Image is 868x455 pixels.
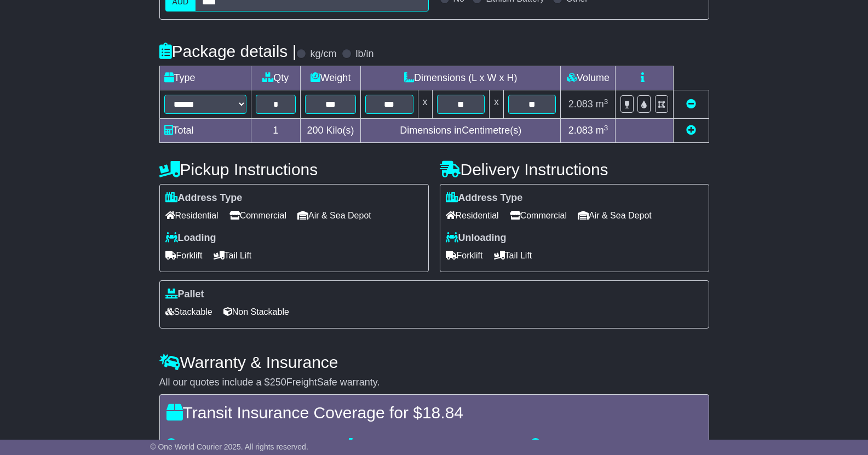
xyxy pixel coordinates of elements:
td: 1 [251,119,301,143]
span: m [596,125,608,136]
td: x [418,90,432,119]
div: If your package is stolen [525,438,708,450]
label: Loading [165,232,216,244]
sup: 3 [604,97,608,106]
span: 2.083 [568,125,593,136]
span: © One World Courier 2025. All rights reserved. [150,442,308,451]
label: lb/in [355,48,373,60]
td: Dimensions in Centimetre(s) [361,119,561,143]
span: 2.083 [568,99,593,110]
label: Pallet [165,289,204,301]
h4: Package details | [159,42,297,60]
span: Non Stackable [223,303,289,320]
td: Volume [561,66,616,90]
label: kg/cm [310,48,336,60]
td: x [489,90,503,119]
div: Loss of your package [161,438,343,450]
div: Damage to your package [343,438,525,450]
span: Forklift [446,247,483,264]
td: Qty [251,66,301,90]
h4: Pickup Instructions [159,160,429,178]
td: Weight [301,66,361,90]
span: Commercial [510,207,567,224]
a: Remove this item [686,99,696,110]
span: Air & Sea Depot [578,207,652,224]
label: Address Type [446,192,523,204]
span: Tail Lift [494,247,532,264]
h4: Delivery Instructions [440,160,709,178]
td: Dimensions (L x W x H) [361,66,561,90]
span: 250 [270,377,286,388]
span: Residential [446,207,499,224]
span: 18.84 [422,404,463,422]
td: Type [159,66,251,90]
div: All our quotes include a $ FreightSafe warranty. [159,377,709,389]
label: Unloading [446,232,507,244]
span: 200 [307,125,324,136]
h4: Warranty & Insurance [159,353,709,371]
sup: 3 [604,124,608,132]
td: Total [159,119,251,143]
span: Tail Lift [214,247,252,264]
a: Add new item [686,125,696,136]
span: Stackable [165,303,212,320]
span: Forklift [165,247,203,264]
label: Address Type [165,192,243,204]
span: Commercial [229,207,286,224]
h4: Transit Insurance Coverage for $ [166,404,702,422]
td: Kilo(s) [301,119,361,143]
span: m [596,99,608,110]
span: Air & Sea Depot [297,207,371,224]
span: Residential [165,207,219,224]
